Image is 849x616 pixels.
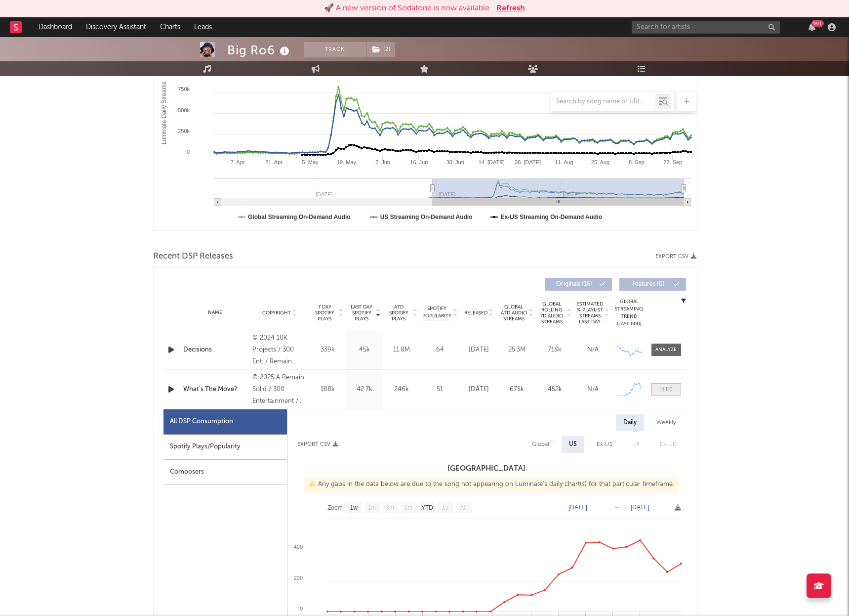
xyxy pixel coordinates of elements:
div: 452k [538,385,571,395]
text: 25. Aug [591,159,609,165]
div: 718k [538,345,571,355]
text: 2. Jun [375,159,390,165]
div: Ex-US [597,439,612,450]
text: [DATE] [631,504,649,511]
text: 0 [299,606,302,612]
text: 30. Jun [446,159,464,165]
div: Any gaps in the data below are due to the song not appearing on Luminate's daily chart(s) for tha... [304,477,679,492]
div: © 2024 10K Projects / 300 Ent. / Remain Solid [252,332,306,368]
text: 5. May [302,159,319,165]
a: Leads [187,17,219,37]
div: N/A [576,345,609,355]
span: Released [464,310,487,316]
div: Global Streaming Trend (Last 60D) [614,298,644,328]
div: All DSP Consumption [163,409,287,435]
text: 19. May [336,159,356,165]
text: 750k [178,86,190,92]
button: Features(0) [619,278,686,291]
button: (2) [366,42,395,57]
text: 250k [178,128,190,134]
div: US [569,439,577,450]
div: Daily [616,414,644,431]
div: 246k [386,385,418,395]
div: Name [183,309,248,316]
text: Ex-US Streaming On-Demand Audio [500,214,602,220]
text: Global Streaming On-Demand Audio [248,214,351,220]
text: 1y [442,504,448,511]
div: 25.3M [500,345,533,355]
div: 99 + [811,20,824,27]
text: 28. [DATE] [515,159,541,165]
div: 51 [423,385,457,395]
div: N/A [576,385,609,395]
text: 0 [186,149,189,155]
a: Charts [153,17,187,37]
div: 675k [500,385,533,395]
div: Composers [163,460,287,485]
text: Luminate Daily Streams [161,82,167,144]
input: Search for artists [632,21,780,34]
text: 14. [DATE] [478,159,504,165]
text: 11. Aug [555,159,573,165]
text: 400 [293,544,302,550]
div: Global [532,439,549,450]
text: 8. Sep [628,159,644,165]
div: Spotify Plays/Popularity [163,435,287,460]
div: [DATE] [462,345,495,355]
text: 3m [386,504,394,511]
text: 200 [293,575,302,581]
div: [DATE] [462,385,495,395]
span: ATD Spotify Plays [386,304,412,322]
text: 1w [350,504,358,511]
span: Originals ( 16 ) [552,281,597,287]
div: 188k [312,385,344,395]
text: 6m [404,504,412,511]
svg: Luminate Daily Consumption [154,33,696,230]
text: 1m [367,504,376,511]
text: 7. Apr [230,159,244,165]
span: Global Rolling 7D Audio Streams [538,301,566,325]
a: What's The Move? [183,385,248,395]
button: 99+ [809,23,815,31]
text: All [460,504,466,511]
input: Search by song name or URL [551,98,655,106]
text: 16. Jun [410,159,428,165]
div: Weekly [649,414,684,431]
text: Zoom [327,504,343,511]
span: 7 Day Spotify Plays [312,304,338,322]
button: Refresh [496,2,525,14]
span: Copyright [262,310,291,316]
a: Dashboard [32,17,79,37]
button: Originals(16) [545,278,612,291]
text: US Streaming On-Demand Audio [380,214,472,220]
span: Estimated % Playlist Streams Last Day [576,301,604,325]
div: 🚀 A new version of Sodatone is now available. [324,2,491,14]
button: Track [304,42,366,57]
div: 42.7k [349,385,381,395]
div: 64 [423,345,457,355]
text: [DATE] [568,504,587,511]
span: Global ATD Audio Streams [500,304,527,322]
text: YTD [421,504,433,511]
button: Export CSV [297,441,338,447]
div: © 2025 A Remain Solid / 300 Entertainment / 10K Projects release [252,372,306,407]
text: 22. Sep [663,159,682,165]
span: ( 2 ) [366,42,396,57]
a: Discovery Assistant [79,17,153,37]
text: → [614,504,620,511]
div: 45k [349,345,381,355]
div: Big Ro6 [227,42,292,58]
button: Export CSV [655,254,696,260]
span: Features ( 0 ) [626,281,671,287]
span: Last Day Spotify Plays [349,304,375,322]
a: Decisions [183,345,248,355]
h3: [GEOGRAPHIC_DATA] [287,463,686,475]
div: 339k [312,345,344,355]
span: Spotify Popularity [422,305,451,320]
div: 11.8M [386,345,418,355]
span: Recent DSP Releases [153,251,233,263]
div: All DSP Consumption [170,416,233,428]
text: 21. Apr [265,159,283,165]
